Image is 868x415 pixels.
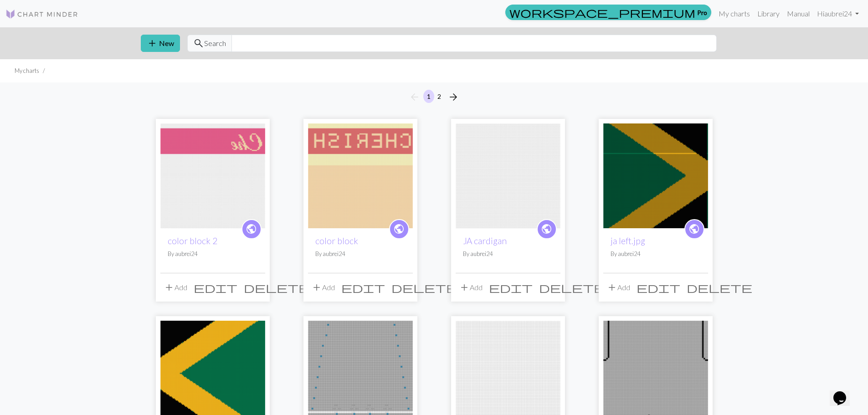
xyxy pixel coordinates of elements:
[813,5,863,23] a: Hiaubrei24
[5,9,78,20] img: Logo
[388,279,460,296] button: Delete
[633,279,683,296] button: Edit
[687,281,752,294] span: delete
[308,368,413,376] a: kids 10 cardigan arms
[541,220,552,238] i: public
[241,279,313,296] button: Delete
[448,91,459,103] span: arrow_forward
[603,279,633,296] button: Add
[603,368,708,376] a: kids 10 lace cardigan back
[246,222,257,236] span: public
[603,123,708,228] img: ja left.jpg
[190,279,241,296] button: Edit
[168,236,217,246] a: color block 2
[147,37,158,50] span: add
[684,219,704,239] a: public
[308,123,413,228] img: color block
[611,250,701,258] p: By aubrei24
[406,90,462,104] nav: Page navigation
[489,281,533,294] span: edit
[423,90,434,103] button: 1
[456,279,486,296] button: Add
[244,281,309,294] span: delete
[341,281,385,294] span: edit
[393,222,405,236] span: public
[783,5,813,23] a: Manual
[241,219,262,239] a: public
[505,5,711,20] a: Pro
[456,368,560,376] a: knit bag lace
[637,282,680,293] i: Edit
[194,282,237,293] i: Edit
[456,170,560,179] a: JA cardigan
[606,281,617,294] span: add
[541,222,552,236] span: public
[160,368,265,376] a: ja right.jpg
[539,281,605,294] span: delete
[160,123,265,228] img: color block 2
[611,236,645,246] a: ja left.jpg
[456,123,560,228] img: JA cardigan
[160,279,190,296] button: Add
[308,279,338,296] button: Add
[308,170,413,179] a: color block
[391,281,457,294] span: delete
[537,219,557,239] a: public
[637,281,680,294] span: edit
[434,90,445,103] button: 2
[194,281,237,294] span: edit
[204,38,226,49] span: Search
[168,250,258,258] p: By aubrei24
[393,220,405,238] i: public
[830,379,859,406] iframe: chat widget
[311,281,322,294] span: add
[688,220,700,238] i: public
[389,219,409,239] a: public
[444,90,462,104] button: Next
[459,281,470,294] span: add
[463,250,553,258] p: By aubrei24
[486,279,536,296] button: Edit
[164,281,175,294] span: add
[15,67,39,75] li: My charts
[754,5,783,23] a: Library
[448,92,459,102] i: Next
[536,279,608,296] button: Delete
[509,6,695,19] span: workspace_premium
[193,37,204,50] span: search
[341,282,385,293] i: Edit
[338,279,388,296] button: Edit
[463,236,507,246] a: JA cardigan
[160,170,265,179] a: color block 2
[315,236,358,246] a: color block
[683,279,755,296] button: Delete
[489,282,533,293] i: Edit
[141,35,180,52] button: New
[688,222,700,236] span: public
[715,5,754,23] a: My charts
[315,250,406,258] p: By aubrei24
[246,220,257,238] i: public
[603,170,708,179] a: ja left.jpg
